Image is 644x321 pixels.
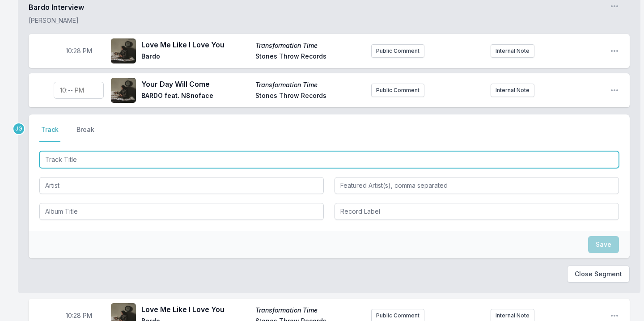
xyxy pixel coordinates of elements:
[141,39,250,50] span: Love Me Like I Love You
[610,46,619,55] button: Open playlist item options
[75,125,96,142] button: Break
[588,236,619,253] button: Save
[255,52,364,63] span: Stones Throw Records
[111,78,136,103] img: Transformation Time
[141,91,250,102] span: BARDO feat. N8noface
[335,203,619,220] input: Record Label
[491,84,534,97] button: Internal Note
[255,80,364,89] span: Transformation Time
[13,122,25,135] p: Jose Galvan
[141,79,250,89] span: Your Day Will Come
[141,304,250,315] span: Love Me Like I Love You
[54,82,104,99] input: Timestamp
[371,44,424,58] button: Public Comment
[610,311,619,320] button: Open playlist item options
[567,266,630,283] button: Close Segment
[111,38,136,63] img: Transformation Time
[491,44,534,58] button: Internal Note
[66,311,92,320] span: Timestamp
[255,41,364,50] span: Transformation Time
[29,2,84,13] h4: Bardo Interview
[66,46,92,55] span: Timestamp
[29,16,84,25] p: [PERSON_NAME]
[610,86,619,95] button: Open playlist item options
[141,52,250,63] span: Bardo
[39,177,324,194] input: Artist
[39,125,60,142] button: Track
[335,177,619,194] input: Featured Artist(s), comma separated
[39,203,324,220] input: Album Title
[255,91,364,102] span: Stones Throw Records
[610,2,619,11] button: Open segment options
[255,306,364,315] span: Transformation Time
[371,84,424,97] button: Public Comment
[39,151,619,168] input: Track Title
